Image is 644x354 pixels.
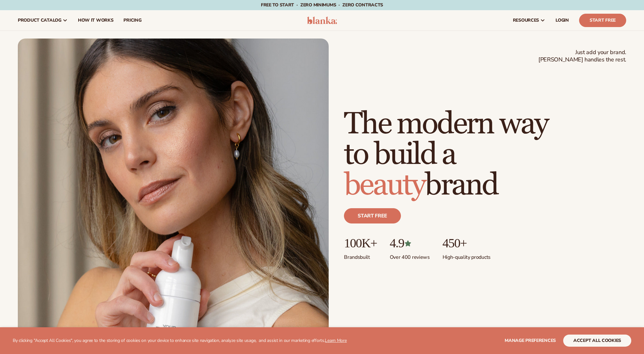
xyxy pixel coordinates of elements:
span: beauty [344,166,425,204]
a: product catalog [13,10,73,31]
p: 100K+ [344,236,377,250]
span: LOGIN [556,18,569,23]
img: logo [307,17,337,24]
a: pricing [118,10,146,31]
img: Female holding tanning mousse. [18,39,329,346]
a: Learn More [325,337,346,343]
h1: The modern way to build a brand [344,109,548,201]
p: 4.9 [390,236,430,250]
a: Start Free [579,14,626,27]
span: resources [513,18,539,23]
span: pricing [123,18,141,23]
p: Over 400 reviews [390,250,430,261]
span: Manage preferences [505,337,556,343]
span: product catalog [18,18,61,23]
p: High-quality products [443,250,491,261]
a: How It Works [73,10,119,31]
p: By clicking "Accept All Cookies", you agree to the storing of cookies on your device to enhance s... [13,338,347,343]
span: Free to start · ZERO minimums · ZERO contracts [261,2,383,8]
a: resources [508,10,550,31]
p: 450+ [443,236,491,250]
span: Just add your brand. [PERSON_NAME] handles the rest. [538,49,626,64]
button: Manage preferences [505,335,556,347]
a: Start free [344,208,401,223]
button: accept all cookies [563,335,631,347]
p: Brands built [344,250,377,261]
a: LOGIN [550,10,574,31]
span: How It Works [78,18,114,23]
